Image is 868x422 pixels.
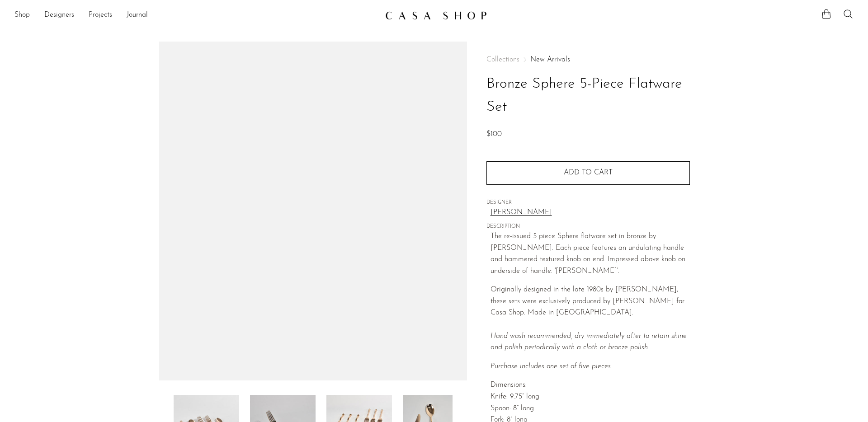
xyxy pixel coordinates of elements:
[491,231,690,277] p: The re-issued 5 piece Sphere flatware set in bronze by [PERSON_NAME]. Each piece features an undu...
[89,9,112,21] a: Projects
[486,161,690,185] button: Add to cart
[491,333,687,352] em: Hand wash recommended, dry immediately after to retain shine and polish periodically with a cloth...
[486,223,690,231] span: DESCRIPTION
[486,73,690,119] h1: Bronze Sphere 5-Piece Flatware Set
[530,56,570,63] a: New Arrivals
[14,8,378,23] ul: NEW HEADER MENU
[486,199,690,207] span: DESIGNER
[564,169,613,176] span: Add to cart
[14,9,30,21] a: Shop
[491,286,684,316] span: Originally designed in the late 1980s by [PERSON_NAME], these sets were exclusively produced by [...
[127,9,148,21] a: Journal
[486,56,690,63] nav: Breadcrumbs
[491,207,690,219] a: [PERSON_NAME]
[491,363,612,370] i: Purchase includes one set of five pieces.
[44,9,74,21] a: Designers
[486,56,519,63] span: Collections
[14,8,378,23] nav: Desktop navigation
[486,131,502,138] span: $100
